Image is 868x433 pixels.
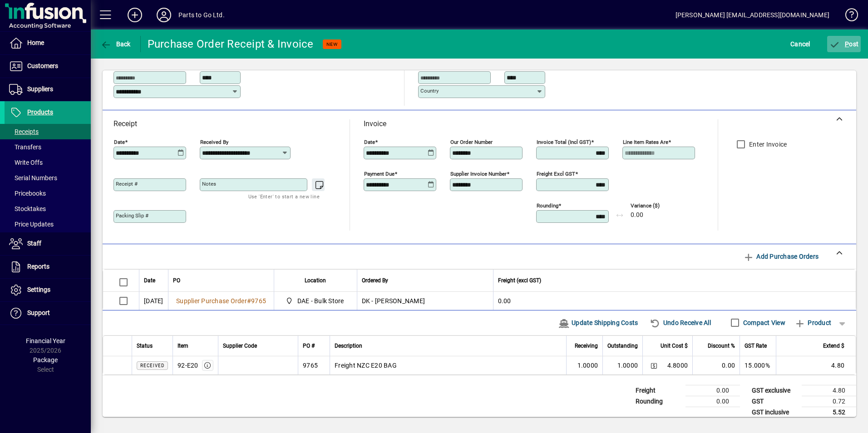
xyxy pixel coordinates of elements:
[5,279,91,301] a: Settings
[116,212,148,219] mat-label: Packing Slip #
[676,8,829,22] div: [PERSON_NAME] [EMAIL_ADDRESS][DOMAIN_NAME]
[827,36,861,52] button: Post
[116,181,138,187] mat-label: Receipt #
[686,385,740,396] td: 0.00
[27,62,58,69] span: Customers
[173,276,180,285] span: PO
[747,140,787,149] label: Enter Invoice
[362,276,388,285] span: Ordered By
[120,7,149,23] button: Add
[305,276,326,285] span: Location
[98,36,133,52] button: Back
[747,385,802,396] td: GST exclusive
[537,139,591,145] mat-label: Invoice Total (incl GST)
[740,248,822,265] button: Add Purchase Orders
[692,356,740,374] td: 0.00
[223,341,257,351] span: Supplier Code
[247,297,251,305] span: #
[364,171,395,177] mat-label: Payment due
[741,318,785,327] label: Compact View
[178,341,188,351] span: Item
[27,309,50,316] span: Support
[790,37,810,51] span: Cancel
[5,32,91,54] a: Home
[631,396,686,407] td: Rounding
[790,315,836,331] button: Product
[740,356,776,374] td: 15.000%
[5,139,91,155] a: Transfers
[802,407,856,418] td: 5.52
[303,341,315,351] span: PO #
[9,205,46,212] span: Stocktakes
[5,186,91,201] a: Pricebooks
[498,276,845,285] div: Freight (excl GST)
[747,396,802,407] td: GST
[647,359,660,372] button: Change Price Levels
[493,292,856,310] td: 0.00
[357,292,493,310] td: DK - [PERSON_NAME]
[5,55,91,78] a: Customers
[537,202,558,209] mat-label: Rounding
[9,128,39,135] span: Receipts
[27,108,53,116] span: Products
[631,203,685,209] span: Variance ($)
[364,139,375,145] mat-label: Date
[202,181,216,187] mat-label: Notes
[9,159,43,166] span: Write Offs
[537,171,575,177] mat-label: Freight excl GST
[650,315,711,330] span: Undo Receive All
[335,341,362,351] span: Description
[623,139,668,145] mat-label: Line item rates are
[298,356,330,374] td: 9765
[686,396,740,407] td: 0.00
[558,315,638,330] span: Update Shipping Costs
[745,341,767,351] span: GST Rate
[9,190,46,197] span: Pricebooks
[178,361,198,370] div: 92-E20
[144,276,163,285] div: Date
[27,39,44,46] span: Home
[631,212,643,219] span: 0.00
[776,356,856,374] td: 4.80
[5,232,91,255] a: Staff
[26,337,65,344] span: Financial Year
[5,256,91,278] a: Reports
[137,341,153,351] span: Status
[149,7,178,23] button: Profile
[178,8,225,22] div: Parts to Go Ltd.
[802,396,856,407] td: 0.72
[114,139,125,145] mat-label: Date
[27,263,49,270] span: Reports
[602,356,642,374] td: 1.0000
[5,302,91,325] a: Support
[747,407,802,418] td: GST inclusive
[144,276,155,285] span: Date
[326,41,338,47] span: NEW
[5,170,91,186] a: Serial Numbers
[631,385,686,396] td: Freight
[33,356,58,364] span: Package
[140,363,164,368] span: Received
[667,361,688,370] span: 4.8000
[607,341,638,351] span: Outstanding
[788,36,813,52] button: Cancel
[829,40,859,48] span: ost
[708,341,735,351] span: Discount %
[743,249,819,264] span: Add Purchase Orders
[838,2,857,31] a: Knowledge Base
[5,201,91,216] a: Stocktakes
[330,356,566,374] td: Freight NZC E20 BAG
[148,37,314,51] div: Purchase Order Receipt & Invoice
[362,276,488,285] div: Ordered By
[139,292,168,310] td: [DATE]
[823,341,844,351] span: Extend $
[9,174,57,182] span: Serial Numbers
[173,276,269,285] div: PO
[5,155,91,170] a: Write Offs
[5,124,91,139] a: Receipts
[577,361,598,370] span: 1.0000
[420,88,439,94] mat-label: Country
[661,341,688,351] span: Unit Cost $
[283,295,348,306] span: DAE - Bulk Store
[5,78,91,101] a: Suppliers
